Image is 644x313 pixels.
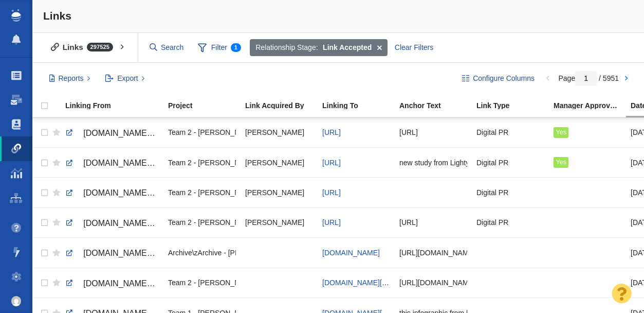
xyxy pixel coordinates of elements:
span: Digital PR [476,188,508,197]
button: Reports [43,70,96,88]
div: [URL] [399,121,467,144]
span: Links [43,10,71,22]
div: Linking To [322,102,398,109]
span: Configure Columns [473,73,535,84]
td: Digital PR [472,148,549,178]
input: Search [145,39,189,57]
span: Page / 5951 [558,74,619,82]
a: [URL] [322,188,341,197]
span: Yes [556,129,566,136]
td: Digital PR [472,178,549,207]
td: Taylor Tomita [241,178,318,207]
span: [PERSON_NAME] [245,218,304,227]
img: 4d4450a2c5952a6e56f006464818e682 [11,296,22,306]
td: Yes [549,148,626,178]
div: [URL] [399,212,467,234]
div: Linking From [65,102,167,109]
div: new study from Lightyear [399,151,467,173]
a: Manager Approved Link? [554,102,630,111]
span: Relationship Stage: [255,42,318,53]
a: Link Acquired By [245,102,321,111]
button: Export [100,70,151,88]
div: Clear Filters [389,39,439,57]
a: [URL] [322,218,341,227]
span: [DOMAIN_NAME][URL] [83,159,170,167]
a: [DOMAIN_NAME][URL] [65,245,159,262]
span: [PERSON_NAME] [245,188,304,197]
span: Digital PR [476,218,508,227]
span: Digital PR [476,128,508,137]
a: Link Type [476,102,553,111]
td: Yes [549,118,626,148]
div: [URL][DOMAIN_NAME] [399,272,467,294]
a: Linking To [322,102,398,111]
td: Taylor Tomita [241,118,318,148]
span: Export [117,73,138,84]
a: [DOMAIN_NAME][URL] [65,154,159,172]
div: Team 2 - [PERSON_NAME] | [PERSON_NAME] | [PERSON_NAME]\Lightyear AI\Lightyear AI - Digital PR - C... [168,181,236,203]
a: [DOMAIN_NAME][URL] [65,184,159,202]
div: Archive\zArchive - [PERSON_NAME]\[PERSON_NAME] - [GEOGRAPHIC_DATA][US_STATE] [GEOGRAPHIC_DATA] UI... [168,241,236,264]
span: Filter [192,38,247,58]
span: [PERSON_NAME] [245,128,304,137]
span: [DOMAIN_NAME][URL][US_STATE] [83,129,216,137]
span: [DOMAIN_NAME][URL] [83,249,170,257]
div: Team 2 - [PERSON_NAME] | [PERSON_NAME] | [PERSON_NAME]\Lightyear AI\Lightyear AI - Digital PR - C... [168,151,236,173]
a: [URL] [322,159,341,167]
img: buzzstream_logo_iconsimple.png [11,9,21,22]
a: [DOMAIN_NAME] [322,249,380,257]
span: Yes [556,159,566,166]
td: Digital PR [472,207,549,237]
strong: Link Accepted [323,42,372,53]
span: [DOMAIN_NAME][URL] [83,188,170,197]
a: [DOMAIN_NAME][URL] [65,215,159,232]
td: Taylor Tomita [241,148,318,178]
div: Link Type [476,102,553,109]
a: Anchor Text [399,102,475,111]
div: [URL][DOMAIN_NAME] [399,241,467,264]
span: Reports [59,73,84,84]
span: [DOMAIN_NAME][URL] [83,279,170,288]
td: Taylor Tomita [241,207,318,237]
span: Digital PR [476,158,508,167]
a: [DOMAIN_NAME][URL][US_STATE] [65,125,159,142]
div: Team 2 - [PERSON_NAME] | [PERSON_NAME] | [PERSON_NAME]\Lightyear AI\Lightyear AI - Digital PR - C... [168,212,236,234]
td: Digital PR [472,118,549,148]
div: Anchor Text [399,102,475,109]
div: Manager Approved Link? [554,102,630,109]
span: 1 [231,43,241,52]
a: [DOMAIN_NAME][URL] [65,275,159,292]
a: [DOMAIN_NAME][URL] [322,279,398,287]
div: Link Acquired By [245,102,321,109]
a: Linking From [65,102,167,111]
span: [PERSON_NAME] [245,158,304,167]
div: Team 2 - [PERSON_NAME] | [PERSON_NAME] | [PERSON_NAME]\Lightyear AI\Lightyear AI - Digital PR - C... [168,121,236,144]
div: Project [168,102,244,109]
span: [DOMAIN_NAME][URL] [83,219,170,228]
div: Team 2 - [PERSON_NAME] | [PERSON_NAME] | [PERSON_NAME]\Autodesk\Autodesk - Resource [168,272,236,294]
a: [URL] [322,128,341,136]
button: Configure Columns [456,70,541,88]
